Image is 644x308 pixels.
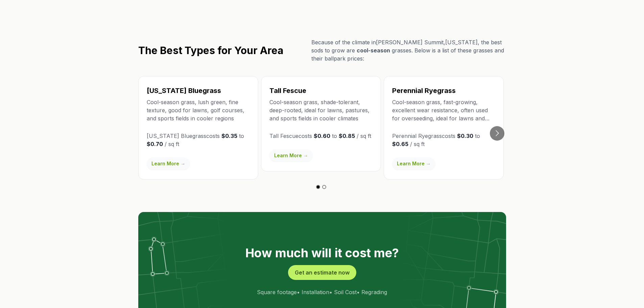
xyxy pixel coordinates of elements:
span: cool-season [357,47,390,54]
p: Cool-season grass, lush green, fine texture, good for lawns, golf courses, and sports fields in c... [147,98,250,122]
strong: $0.70 [147,141,163,147]
p: Because of the climate in [PERSON_NAME] Summit , [US_STATE] , the best sods to grow are grasses. ... [311,38,506,63]
p: Perennial Ryegrass costs to / sq ft [392,132,495,148]
button: Go to next slide [490,126,504,141]
p: Cool-season grass, shade-tolerant, deep-rooted, ideal for lawns, pastures, and sports fields in c... [269,98,373,122]
strong: $0.35 [221,133,237,139]
p: Cool-season grass, fast-growing, excellent wear resistance, often used for overseeding, ideal for... [392,98,495,122]
a: Learn More → [269,149,313,162]
button: Get an estimate now [288,265,356,280]
strong: $0.65 [392,141,408,147]
a: Learn More → [147,158,190,170]
h2: The Best Types for Your Area [138,44,283,56]
strong: $0.85 [339,133,355,139]
h3: Perennial Ryegrass [392,86,495,95]
button: Go to slide 2 [322,185,326,189]
strong: $0.60 [314,133,330,139]
p: Tall Fescue costs to / sq ft [269,132,373,140]
strong: $0.30 [457,133,473,139]
button: Go to slide 1 [316,185,320,189]
a: Learn More → [392,158,435,170]
h3: [US_STATE] Bluegrass [147,86,250,95]
p: [US_STATE] Bluegrass costs to / sq ft [147,132,250,148]
h3: Tall Fescue [269,86,373,95]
